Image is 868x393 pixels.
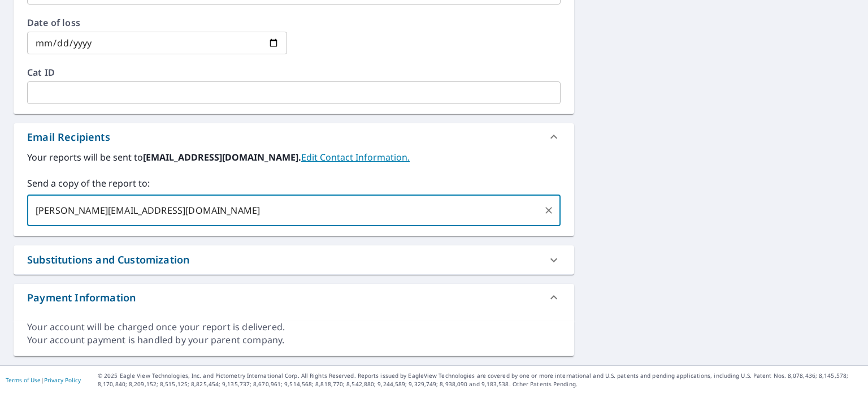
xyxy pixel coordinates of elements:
[27,176,561,190] label: Send a copy of the report to:
[143,151,301,163] b: [EMAIL_ADDRESS][DOMAIN_NAME].
[27,150,561,164] label: Your reports will be sent to
[98,372,862,388] p: © 2025 Eagle View Technologies, Inc. and Pictometry International Corp. All Rights Reserved. Repo...
[27,252,189,267] div: Substitutions and Customization
[14,284,574,311] div: Payment Information
[6,377,81,383] p: |
[541,202,557,218] button: Clear
[44,376,81,384] a: Privacy Policy
[27,18,287,27] label: Date of loss
[27,129,110,145] div: Email Recipients
[301,151,410,163] a: EditContactInfo
[27,321,561,334] div: Your account will be charged once your report is delivered.
[6,376,41,384] a: Terms of Use
[14,245,574,274] div: Substitutions and Customization
[14,123,574,150] div: Email Recipients
[27,68,561,77] label: Cat ID
[27,290,136,305] div: Payment Information
[27,334,561,347] div: Your account payment is handled by your parent company.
